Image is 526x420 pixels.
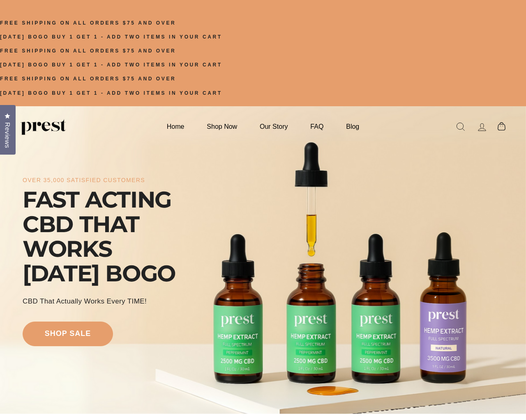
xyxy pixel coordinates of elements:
a: Our Story [249,119,298,135]
ul: Primary [157,119,369,135]
div: CBD That Actually Works every TIME! [23,296,147,306]
span: Reviews [2,122,13,148]
a: Shop Now [196,119,247,135]
a: shop sale [23,322,113,346]
a: FAQ [300,119,334,135]
a: Home [157,119,195,135]
div: over 35,000 satisfied customers [23,177,145,184]
div: FAST ACTING CBD THAT WORKS [DATE] BOGO [23,187,208,286]
a: Blog [336,119,369,135]
img: PREST ORGANICS [21,119,66,135]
